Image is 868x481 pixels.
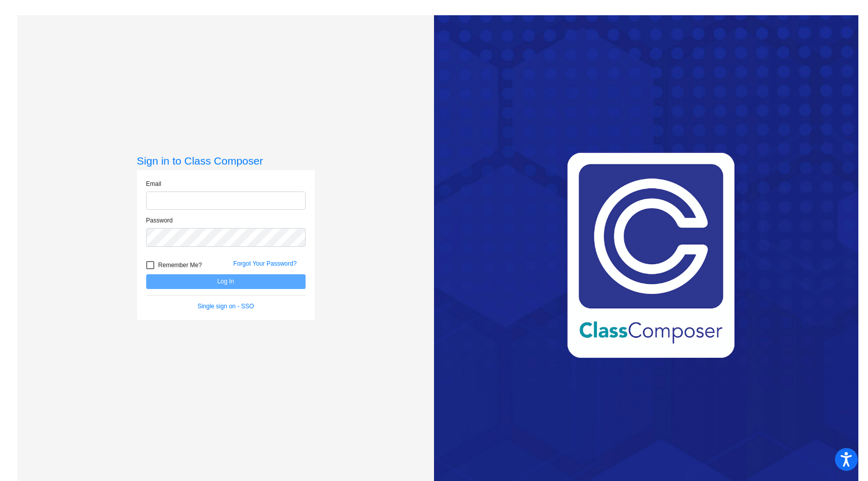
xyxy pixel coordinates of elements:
a: Forgot Your Password? [233,260,297,267]
label: Email [146,179,161,188]
a: Single sign on - SSO [197,303,254,310]
span: Remember Me? [158,259,202,271]
label: Password [146,216,173,225]
button: Log In [146,274,306,289]
h3: Sign in to Class Composer [137,154,315,167]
